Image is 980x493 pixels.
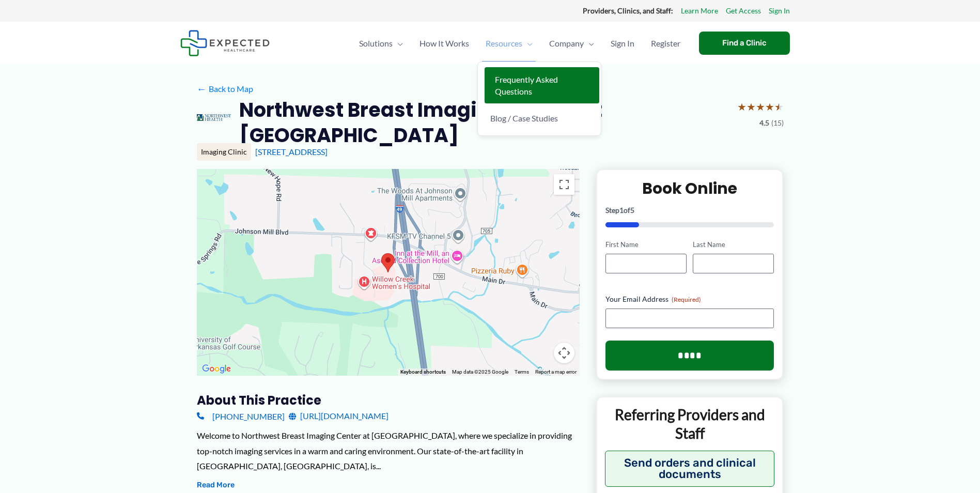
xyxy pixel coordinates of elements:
a: [PHONE_NUMBER] [197,408,285,424]
span: Menu Toggle [522,25,533,61]
span: Frequently Asked Questions [495,74,558,96]
strong: Providers, Clinics, and Staff: [583,6,673,15]
a: SolutionsMenu Toggle [351,25,411,61]
a: [STREET_ADDRESS] [255,147,328,157]
span: ← [197,84,207,94]
a: How It Works [411,25,477,61]
h2: Northwest Breast Imaging Center at [GEOGRAPHIC_DATA] [239,97,728,148]
span: Menu Toggle [584,25,594,61]
a: Frequently Asked Questions [485,67,599,104]
span: 1 [619,206,624,214]
a: [URL][DOMAIN_NAME] [289,408,388,424]
a: Get Access [726,4,761,18]
span: ★ [756,97,765,116]
span: How It Works [419,25,469,61]
a: Sign In [769,4,790,18]
button: Toggle fullscreen view [554,174,574,195]
nav: Primary Site Navigation [351,25,689,61]
p: Step of [605,207,774,214]
a: Report a map error [535,369,577,375]
a: Register [643,25,689,61]
button: Map camera controls [554,343,574,363]
a: Find a Clinic [699,32,790,55]
a: Sign In [602,25,643,61]
a: Blog / Case Studies [482,106,597,130]
div: Imaging Clinic [197,143,251,161]
span: Resources [486,25,522,61]
a: ←Back to Map [197,81,253,97]
span: Blog / Case Studies [490,113,558,123]
span: (15) [771,116,784,130]
img: Google [199,362,234,376]
span: Menu Toggle [393,25,403,61]
span: Map data ©2025 Google [452,369,508,375]
a: Learn More [681,4,718,18]
span: Solutions [359,25,393,61]
a: Terms (opens in new tab) [515,369,529,375]
label: Your Email Address [605,294,774,304]
a: CompanyMenu Toggle [541,25,602,61]
label: Last Name [693,240,774,250]
button: Send orders and clinical documents [605,451,775,487]
h2: Book Online [605,178,774,198]
span: (Required) [672,296,701,303]
span: ★ [774,97,784,116]
span: ★ [737,97,746,116]
label: First Name [605,240,687,250]
button: Read More [197,479,235,491]
a: Open this area in Google Maps (opens a new window) [199,362,234,376]
span: ★ [765,97,774,116]
span: Sign In [611,25,634,61]
a: ResourcesMenu Toggle [477,25,541,61]
span: 4.5 [759,116,769,130]
span: Company [549,25,584,61]
div: Welcome to Northwest Breast Imaging Center at [GEOGRAPHIC_DATA], where we specialize in providing... [197,428,580,474]
span: 5 [630,206,634,214]
button: Keyboard shortcuts [400,368,446,376]
span: ★ [746,97,756,116]
img: Expected Healthcare Logo - side, dark font, small [180,30,270,56]
span: Register [651,25,680,61]
p: Referring Providers and Staff [605,405,775,443]
h3: About this practice [197,392,580,408]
